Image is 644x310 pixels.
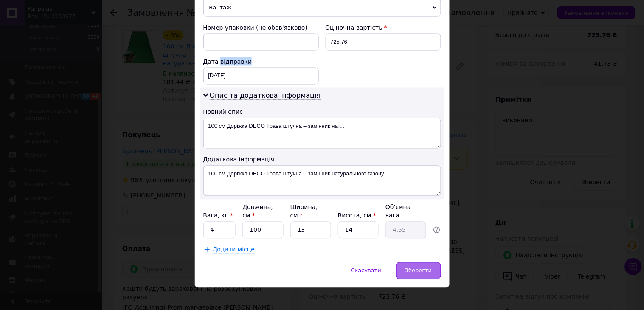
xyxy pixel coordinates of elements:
span: Опис та додаткова інформація [210,92,321,100]
div: Додаткова інформація [203,155,441,164]
label: Вага, кг [203,212,233,219]
div: Повний опис [203,108,441,116]
label: Висота, см [338,212,376,219]
span: Скасувати [351,268,381,274]
span: Зберегти [405,268,432,274]
label: Довжина, см [242,204,273,219]
textarea: 100 cм Доріжка DECO Трава штучна – замінник нат... [203,118,441,149]
div: Дата відправки [203,57,319,66]
textarea: 100 cм Доріжка DECO Трава штучна – замінник натурального газону [203,166,441,196]
div: Оціночна вартість [326,23,441,32]
span: Додати місце [213,246,255,254]
div: Об'ємна вага [385,203,426,220]
label: Ширина, см [290,204,318,219]
div: Номер упаковки (не обов'язково) [203,23,319,32]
